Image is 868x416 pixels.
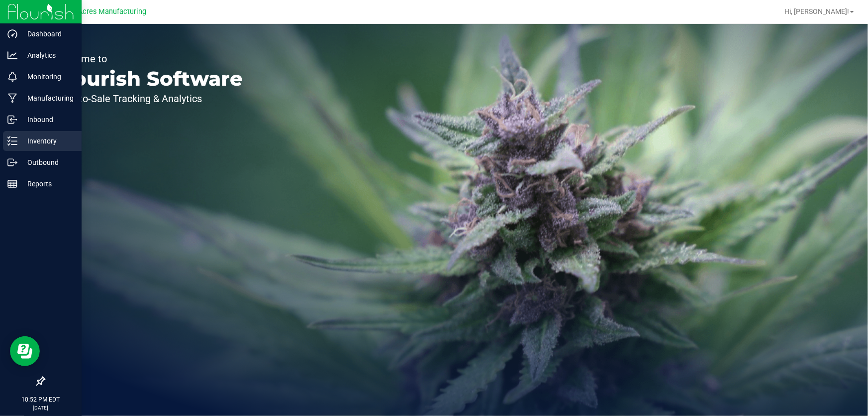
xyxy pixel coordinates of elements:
p: Analytics [17,49,77,61]
p: 10:52 PM EDT [4,395,77,404]
p: Outbound [17,156,77,168]
p: [DATE] [4,404,77,412]
p: Welcome to [54,54,243,64]
span: Green Acres Manufacturing [57,7,146,16]
p: Inbound [17,114,77,126]
p: Dashboard [17,28,77,40]
inline-svg: Monitoring [7,72,17,82]
p: Flourish Software [54,69,243,89]
p: Monitoring [17,71,77,83]
p: Reports [17,178,77,190]
inline-svg: Dashboard [7,29,17,39]
p: Seed-to-Sale Tracking & Analytics [54,94,243,104]
inline-svg: Manufacturing [7,93,17,103]
iframe: Resource center [10,336,40,366]
inline-svg: Inventory [7,136,17,146]
inline-svg: Analytics [7,50,17,60]
p: Manufacturing [17,92,77,104]
inline-svg: Outbound [7,157,17,167]
inline-svg: Inbound [7,115,17,125]
inline-svg: Reports [7,179,17,189]
span: Hi, [PERSON_NAME]! [784,7,849,15]
p: Inventory [17,135,77,147]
